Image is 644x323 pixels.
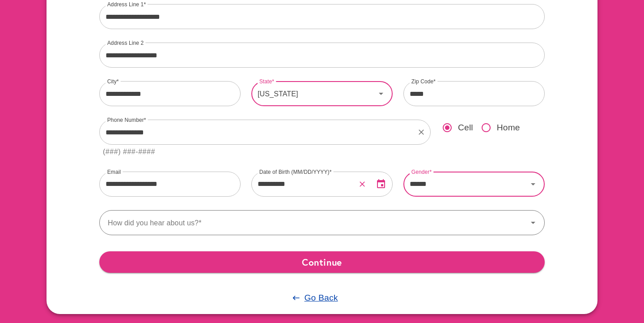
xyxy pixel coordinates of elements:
[528,217,538,228] svg: Icon
[304,293,338,302] u: Go Back
[106,254,538,270] span: Continue
[251,81,376,106] div: [US_STATE]
[376,88,386,99] svg: Icon
[99,251,545,273] button: Continue
[356,178,368,190] button: Clear
[103,146,155,158] div: (###) ###-####
[370,173,392,195] button: Open Date Picker
[528,179,538,189] svg: Icon
[458,121,473,134] span: Cell
[497,121,520,134] span: Home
